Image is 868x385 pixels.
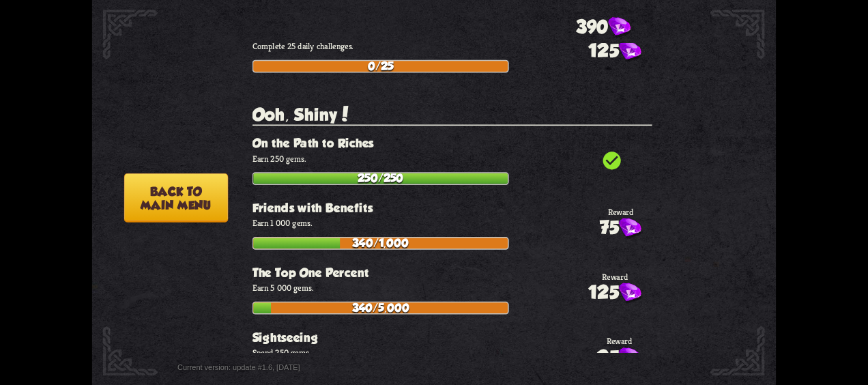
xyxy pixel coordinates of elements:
[600,217,641,240] div: 75
[252,330,652,344] h3: Sightseeing
[576,16,631,39] div: 390
[252,153,652,164] p: Earn 250 gems.
[588,282,641,304] div: 125
[619,218,641,240] img: gem.png
[252,137,652,150] h3: On the Path to Riches
[124,173,228,223] button: Back tomain menu
[252,105,652,126] h2: Ooh, Shiny!
[177,357,388,377] div: Current version: update #1.6, [DATE]
[252,41,652,52] p: Complete 25 daily challenges.
[253,238,508,249] div: 340/1,000
[253,302,508,313] div: 340/5,000
[601,149,622,171] i: check_circle
[252,283,652,294] p: Earn 5 000 gems.
[619,283,641,304] img: gem.png
[588,40,641,63] div: 125
[597,347,641,369] div: 25
[253,61,508,72] div: 0/25
[619,42,641,63] img: gem.png
[252,201,652,215] h3: Friends with Benefits
[252,218,652,229] p: Earn 1 000 gems.
[608,17,631,38] img: gem.png
[253,173,508,184] div: 250/250
[252,266,652,279] h3: The Top One Percent
[252,347,652,358] p: Spend 250 gems.
[619,347,641,369] img: gem.png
